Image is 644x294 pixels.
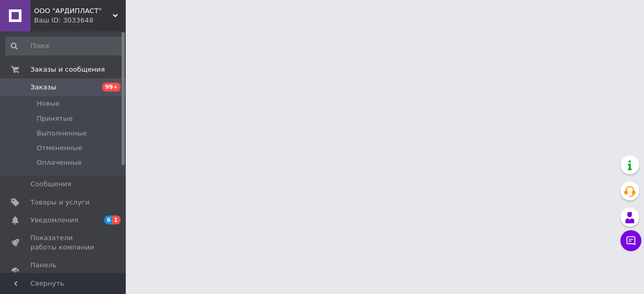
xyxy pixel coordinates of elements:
span: Новые [37,99,60,108]
span: Сообщения [30,179,71,189]
span: Панель управления [30,261,97,279]
span: Выполненные [37,129,87,138]
span: 6 [104,216,113,224]
span: Отмененные [37,143,82,153]
span: Показатели работы компании [30,233,97,252]
span: Товары и услуги [30,198,90,207]
span: Оплаченные [37,158,82,167]
span: Заказы и сообщения [30,65,105,74]
span: Уведомления [30,216,78,225]
span: ООО "АРДИПЛАСТ" [34,6,113,16]
span: Принятые [37,114,73,123]
span: Заказы [30,83,56,92]
div: Ваш ID: 3033648 [34,16,126,25]
button: Чат с покупателем [620,230,641,251]
span: 99+ [102,83,121,92]
span: 1 [112,216,121,224]
input: Поиск [5,37,124,55]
